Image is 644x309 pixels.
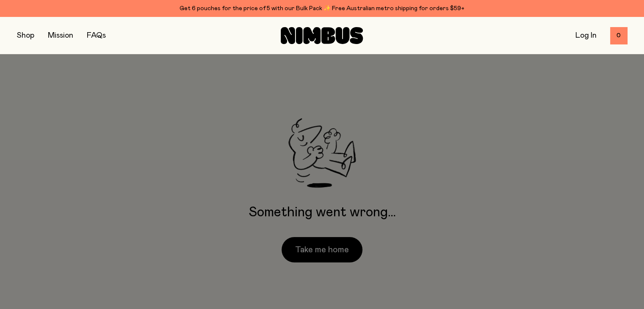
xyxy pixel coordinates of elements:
a: FAQs [87,32,106,39]
a: Mission [48,32,73,39]
a: Log In [575,32,597,39]
div: Get 6 pouches for the price of 5 with our Bulk Pack ✨ Free Australian metro shipping for orders $59+ [17,3,627,14]
button: 0 [610,27,627,44]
